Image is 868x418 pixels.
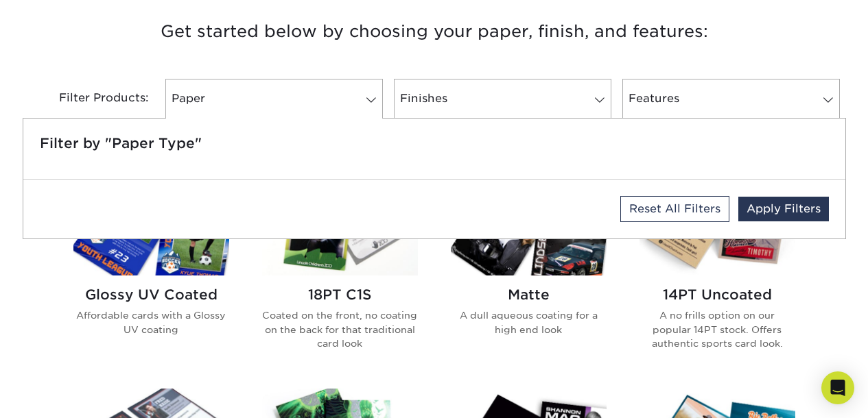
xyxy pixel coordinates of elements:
h2: Glossy UV Coated [73,286,229,303]
a: 14PT Uncoated Trading Cards 14PT Uncoated A no frills option on our popular 14PT stock. Offers au... [640,168,795,372]
a: Features [622,79,840,119]
p: Affordable cards with a Glossy UV coating [73,308,229,336]
a: Apply Filters [738,197,829,221]
a: Glossy UV Coated Trading Cards Glossy UV Coated Affordable cards with a Glossy UV coating [73,168,229,372]
h3: Get started below by choosing your paper, finish, and features: [33,1,836,62]
p: A dull aqueous coating for a high end look [451,308,607,336]
a: Finishes [394,79,611,119]
h2: Matte [451,286,607,303]
a: 18PT C1S Trading Cards 18PT C1S Coated on the front, no coating on the back for that traditional ... [262,168,418,372]
a: Reset All Filters [620,196,729,222]
h2: 14PT Uncoated [640,286,795,303]
div: Open Intercom Messenger [821,371,854,404]
p: A no frills option on our popular 14PT stock. Offers authentic sports card look. [640,308,795,350]
p: Coated on the front, no coating on the back for that traditional card look [262,308,418,350]
h2: 18PT C1S [262,286,418,303]
h5: Filter by "Paper Type" [40,135,829,151]
a: Matte Trading Cards Matte A dull aqueous coating for a high end look [451,168,607,372]
div: Filter Products: [23,79,160,119]
a: Paper [165,79,383,119]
